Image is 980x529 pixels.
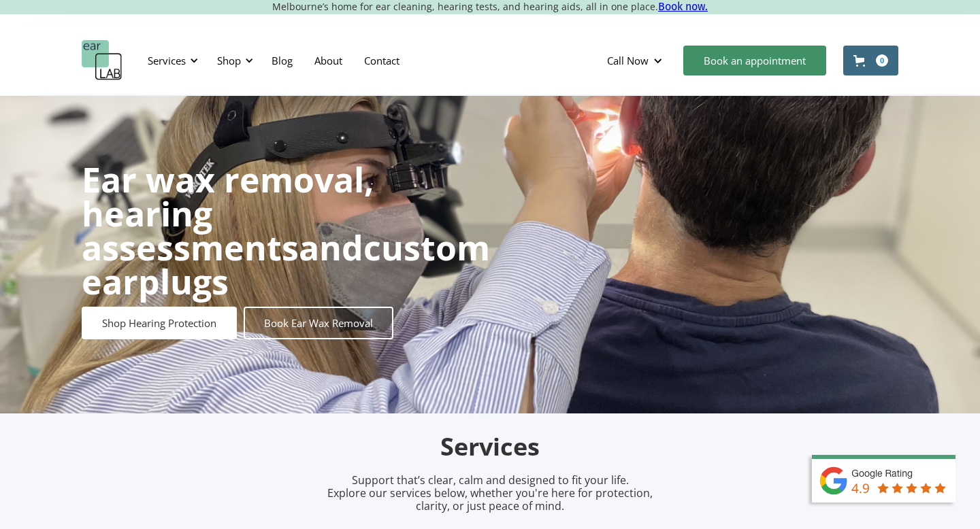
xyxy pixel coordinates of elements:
div: Services [148,54,186,67]
a: Book an appointment [683,46,826,75]
a: Shop Hearing Protection [82,307,237,339]
a: Blog [261,41,304,80]
h2: Services [170,431,810,463]
a: Open cart [843,46,898,75]
p: Support that’s clear, calm and designed to fit your life. Explore our services below, whether you... [310,474,670,513]
a: home [82,40,122,81]
div: Shop [217,54,241,67]
div: Services [140,40,202,81]
div: Shop [209,40,257,81]
a: Book Ear Wax Removal [244,307,393,339]
div: Call Now [607,54,649,67]
div: 0 [876,54,888,67]
a: About [304,41,353,80]
a: Contact [353,41,410,80]
div: Call Now [596,40,676,81]
strong: Ear wax removal, hearing assessments [82,156,374,271]
strong: custom earplugs [82,224,490,305]
h1: and [82,163,490,298]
